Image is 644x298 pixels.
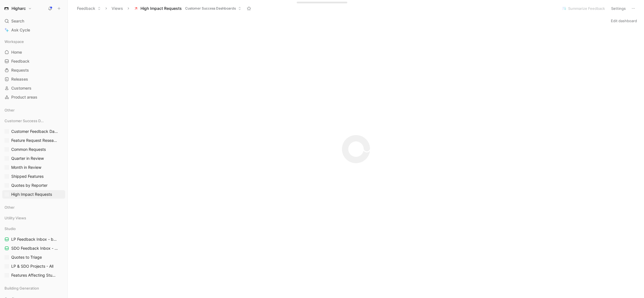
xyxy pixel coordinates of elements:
a: Customer Feedback Dashboard [2,127,65,136]
span: Other [4,107,15,113]
button: Settings [609,4,628,12]
button: Edit dashboard [608,17,640,25]
button: High Impact RequestsCustomer Success Dashboards [131,4,244,13]
span: High Impact Requests [11,192,52,197]
div: Other [2,106,65,114]
span: Other [4,204,15,210]
h1: Higharc [12,6,26,11]
span: Ask Cycle [11,27,30,33]
div: Customer Success Dashboards [2,117,65,125]
button: HigharcHigharc [2,4,33,12]
a: Releases [2,75,65,83]
a: Feature Request Research [2,136,65,145]
span: LP Feedback Inbox - by Type [11,236,58,242]
span: Quotes by Reporter [11,183,47,188]
div: Other [2,106,65,116]
a: Quotes by Reporter [2,181,65,190]
span: Home [11,49,22,55]
span: Search [11,18,24,24]
span: High Impact Requests [140,6,182,11]
span: Releases [11,76,28,82]
div: Building Generation [2,284,65,294]
a: LP Feedback Inbox - by Type [2,235,65,244]
a: LP & SDO Projects - All [2,262,65,270]
a: Quotes to Triage [2,253,65,261]
a: SDO Feedback Inbox - by Type [2,244,65,252]
div: Utility Views [2,214,65,224]
div: Other [2,203,65,213]
span: Utility Views [4,215,26,221]
span: Building Generation [4,285,39,291]
div: Studio [2,224,65,233]
span: Workspace [4,39,24,44]
span: Feedback [11,58,30,64]
span: Month in Review [11,165,41,170]
span: Common Requests [11,147,46,152]
span: Customer Success Dashboards [4,118,45,124]
a: Month in Review [2,163,65,172]
button: Summarize Feedback [559,4,607,12]
a: Quarter in Review [2,154,65,163]
span: Studio [4,226,16,231]
button: Feedback [74,4,103,13]
div: Search [2,17,65,25]
img: Higharc [4,6,9,11]
div: StudioLP Feedback Inbox - by TypeSDO Feedback Inbox - by TypeQuotes to TriageLP & SDO Projects - ... [2,224,65,279]
div: Utility Views [2,214,65,222]
button: Views [109,4,126,13]
div: Building Generation [2,284,65,292]
span: Quarter in Review [11,156,44,161]
div: Other [2,203,65,211]
a: Ask Cycle [2,26,65,34]
span: SDO Feedback Inbox - by Type [11,245,58,251]
span: Features Affecting Studio [11,272,57,278]
a: Features Affecting Studio [2,271,65,279]
span: Shipped Features [11,174,44,179]
a: Shipped Features [2,172,65,181]
span: Quotes to Triage [11,254,42,260]
span: Feature Request Research [11,138,58,143]
div: Customer Success DashboardsCustomer Feedback DashboardFeature Request ResearchCommon RequestsQuar... [2,117,65,199]
a: Feedback [2,57,65,65]
a: Common Requests [2,145,65,154]
span: Customer Success Dashboards [185,6,236,11]
span: Customers [11,85,31,91]
a: Product areas [2,93,65,101]
a: Home [2,48,65,56]
div: Workspace [2,37,65,46]
span: Customer Feedback Dashboard [11,129,58,134]
span: Requests [11,67,29,73]
span: LP & SDO Projects - All [11,263,53,269]
span: Product areas [11,94,37,100]
a: Requests [2,66,65,74]
a: High Impact Requests [2,190,65,199]
a: Customers [2,84,65,92]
